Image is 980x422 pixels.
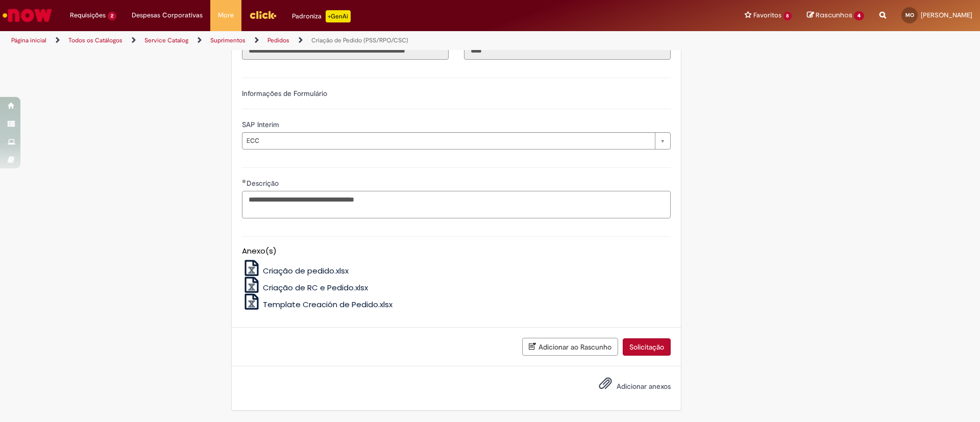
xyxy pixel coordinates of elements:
span: [PERSON_NAME] [921,11,972,19]
span: Requisições [70,10,106,20]
span: Descrição [247,179,281,188]
span: More [218,10,234,20]
textarea: Descrição [242,191,671,218]
span: Adicionar anexos [617,382,671,391]
a: Suprimentos [210,36,246,44]
a: Template Creación de Pedido.xlsx [242,299,393,310]
a: Service Catalog [144,36,188,44]
a: Criação de RC e Pedido.xlsx [242,282,369,293]
a: Criação de pedido.xlsx [242,265,349,276]
p: +GenAi [326,10,351,22]
span: 8 [783,12,792,20]
span: ECC [247,133,650,149]
img: ServiceNow [1,5,54,26]
ul: Trilhas de página [8,31,646,50]
a: Todos os Catálogos [68,36,122,44]
h5: Anexo(s) [242,247,671,256]
button: Solicitação [623,338,671,356]
span: 4 [854,11,864,20]
a: Rascunhos [807,11,864,20]
button: Adicionar ao Rascunho [522,338,618,356]
span: Obrigatório Preenchido [242,179,247,183]
div: Padroniza [292,10,351,22]
a: Página inicial [11,36,46,44]
a: Pedidos [267,36,289,44]
span: Template Creación de Pedido.xlsx [263,299,393,310]
span: Criação de pedido.xlsx [263,265,349,276]
span: Rascunhos [816,10,852,20]
input: Código da Unidade [464,42,671,60]
span: Despesas Corporativas [132,10,203,20]
span: Favoritos [753,10,781,20]
label: Informações de Formulário [242,89,327,98]
span: MO [905,12,914,18]
span: 2 [108,12,116,20]
input: Título [242,42,449,60]
a: Criação de Pedido (PSS/RPO/CSC) [311,36,408,44]
span: Criação de RC e Pedido.xlsx [263,282,368,293]
img: click_logo_yellow_360x200.png [249,7,277,22]
button: Adicionar anexos [596,374,615,398]
span: SAP Interim [242,120,281,129]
